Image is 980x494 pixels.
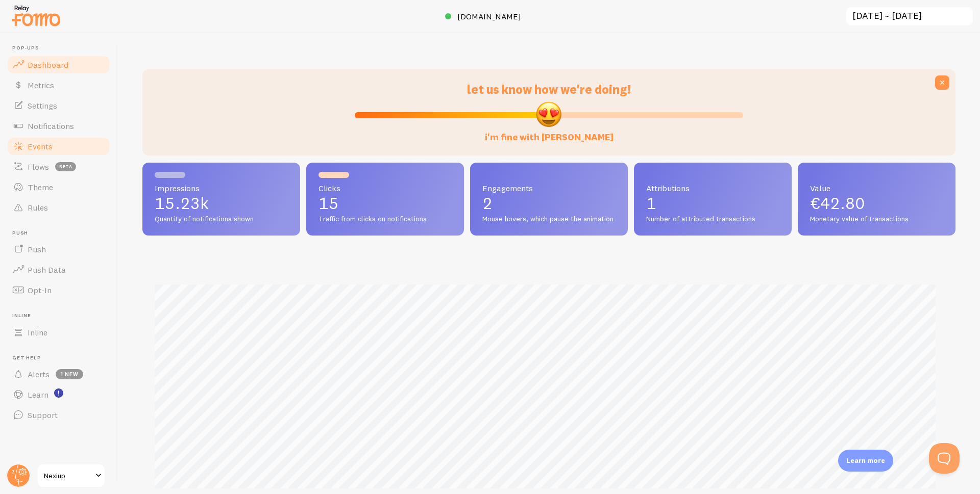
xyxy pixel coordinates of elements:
span: Dashboard [28,60,68,70]
svg: <p>Watch New Feature Tutorials!</p> [54,388,63,398]
span: Inline [12,313,111,319]
span: Monetary value of transactions [810,215,943,224]
span: beta [55,162,76,171]
a: Notifications [6,116,111,136]
span: Opt-In [28,285,52,295]
span: Pop-ups [12,45,111,51]
span: Mouse hovers, which pause the animation [482,215,616,224]
img: emoji.png [535,100,562,128]
label: i'm fine with [PERSON_NAME] [485,121,614,143]
span: Inline [28,327,47,337]
a: Rules [6,197,111,218]
span: Push [28,244,46,254]
a: Events [6,136,111,157]
a: Dashboard [6,55,111,75]
span: Nexiup [44,470,92,482]
span: Attributions [646,184,779,192]
span: Rules [28,202,48,213]
p: 2 [482,195,616,212]
a: Nexiup [37,463,106,488]
span: €42.80 [810,193,865,213]
span: Support [28,410,58,420]
span: Engagements [482,184,616,192]
a: Metrics [6,75,111,95]
p: 15 [318,195,452,212]
a: Settings [6,95,111,116]
span: Notifications [28,121,74,131]
a: Support [6,405,111,425]
span: Settings [28,100,57,111]
span: Learn [28,389,48,400]
a: Inline [6,322,111,343]
span: Metrics [28,80,54,90]
a: Opt-In [6,280,111,300]
p: 1 [646,195,779,212]
span: Clicks [318,184,452,192]
p: 15.23k [155,195,288,212]
span: Events [28,141,53,151]
a: Learn [6,384,111,405]
iframe: Help Scout Beacon - Open [929,443,960,474]
span: 1 new [56,369,83,379]
span: Number of attributed transactions [646,215,779,224]
div: Learn more [838,450,893,472]
span: Impressions [155,184,288,192]
span: Traffic from clicks on notifications [318,215,452,224]
a: Theme [6,177,111,197]
span: let us know how we're doing! [467,82,631,97]
span: Theme [28,182,53,192]
span: Value [810,184,943,192]
span: Quantity of notifications shown [155,215,288,224]
span: Push Data [28,265,66,275]
span: Push [12,230,111,237]
span: Flows [28,162,49,172]
img: fomo-relay-logo-orange.svg [11,3,62,29]
span: Get Help [12,355,111,361]
a: Flows beta [6,157,111,177]
a: Push Data [6,259,111,280]
p: Learn more [846,456,885,465]
a: Push [6,239,111,259]
span: Alerts [28,369,50,379]
a: Alerts 1 new [6,364,111,384]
